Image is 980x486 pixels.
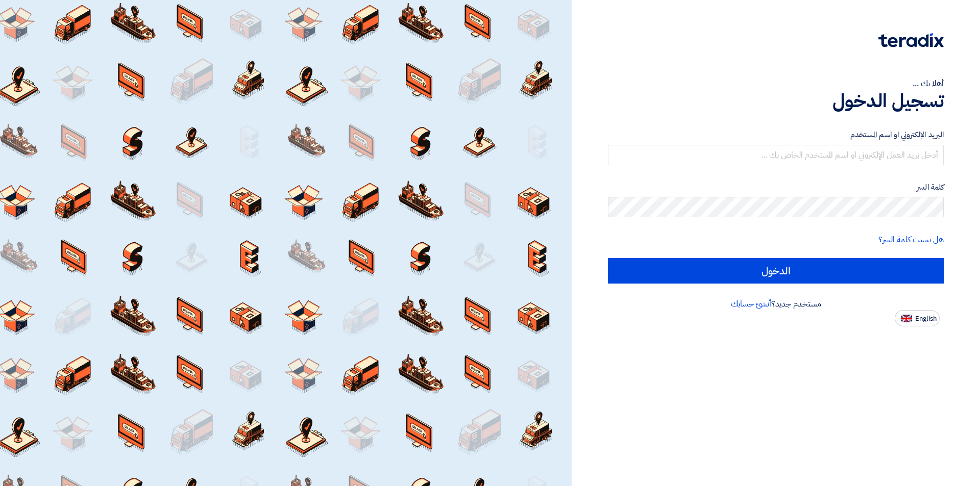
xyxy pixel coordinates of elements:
a: أنشئ حسابك [731,298,771,310]
button: English [895,310,940,326]
input: الدخول [608,258,944,284]
div: أهلا بك ... [608,78,944,90]
a: هل نسيت كلمة السر؟ [878,234,944,246]
input: أدخل بريد العمل الإلكتروني او اسم المستخدم الخاص بك ... [608,145,944,165]
span: English [915,315,937,322]
img: Teradix logo [878,33,944,47]
label: كلمة السر [608,182,944,193]
label: البريد الإلكتروني او اسم المستخدم [608,129,944,141]
h1: تسجيل الدخول [608,90,944,112]
img: en-US.png [901,315,912,322]
div: مستخدم جديد؟ [608,298,944,310]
